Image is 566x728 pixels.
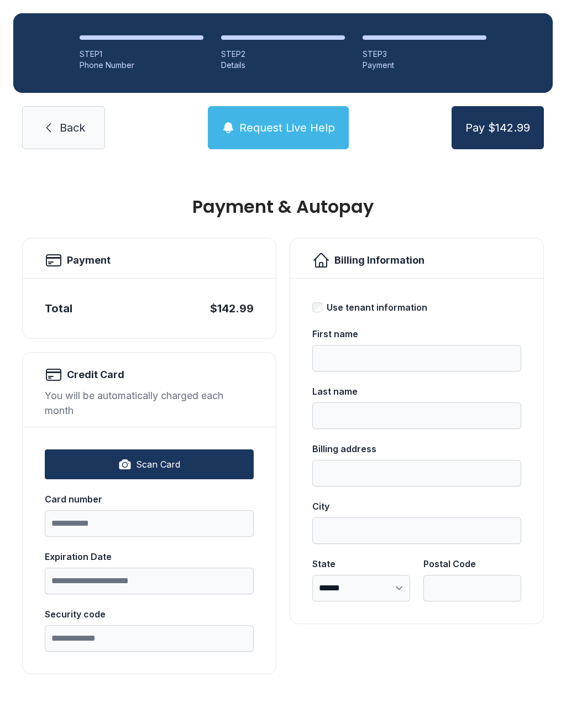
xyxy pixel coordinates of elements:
[363,49,486,60] div: STEP 3
[221,49,345,60] div: STEP 2
[80,49,203,60] div: STEP 1
[312,575,410,601] select: State
[45,550,254,563] div: Expiration Date
[312,557,410,570] div: State
[334,253,424,268] h2: Billing Information
[312,500,521,513] div: City
[312,402,521,429] input: Last name
[465,120,530,135] span: Pay $142.99
[45,607,254,621] div: Security code
[45,493,254,506] div: Card number
[60,120,85,135] span: Back
[45,510,254,537] input: Card number
[363,60,486,71] div: Payment
[136,458,180,471] span: Scan Card
[312,327,521,341] div: First name
[80,60,203,71] div: Phone Number
[67,367,124,383] h2: Credit Card
[210,301,254,316] div: $142.99
[312,385,521,398] div: Last name
[221,60,345,71] div: Details
[45,301,72,316] div: Total
[22,198,544,216] h1: Payment & Autopay
[45,568,254,594] input: Expiration Date
[423,557,521,570] div: Postal Code
[312,517,521,544] input: City
[423,575,521,601] input: Postal Code
[45,388,254,418] div: You will be automatically charged each month
[312,442,521,455] div: Billing address
[45,625,254,652] input: Security code
[67,253,111,268] h2: Payment
[327,301,427,314] div: Use tenant information
[312,460,521,486] input: Billing address
[239,120,335,135] span: Request Live Help
[312,345,521,371] input: First name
